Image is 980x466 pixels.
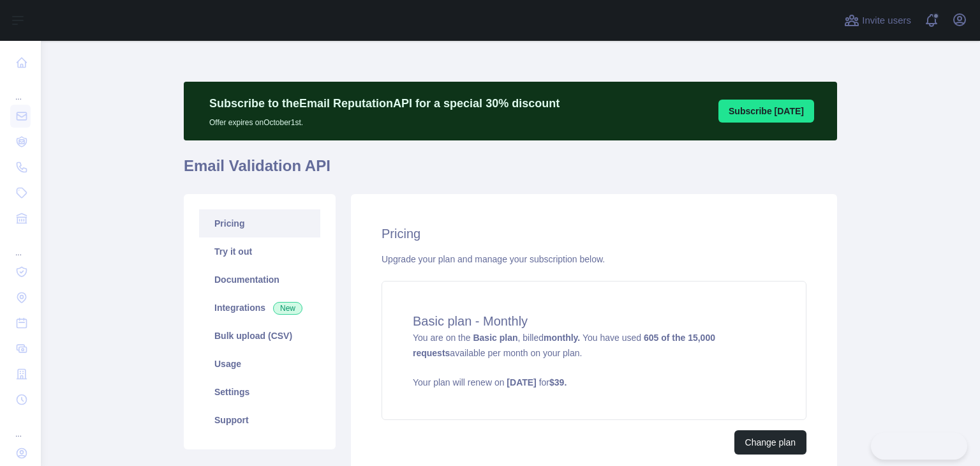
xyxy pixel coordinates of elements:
strong: 605 of the 15,000 requests [413,333,715,358]
span: New [273,302,302,315]
strong: $ 39 . [549,377,567,387]
div: ... [10,77,31,102]
h2: Pricing [382,225,806,243]
a: Try it out [199,237,320,266]
div: ... [10,414,31,439]
h4: Basic plan - Monthly [413,312,775,330]
strong: Basic plan [473,333,517,343]
button: Invite users [842,10,914,31]
span: Invite users [862,13,911,28]
h1: Email Validation API [184,156,837,186]
p: Offer expires on October 1st. [209,112,560,128]
a: Integrations New [199,294,320,322]
div: Upgrade your plan and manage your subscription below. [382,253,806,266]
strong: monthly. [544,333,580,343]
button: Change plan [734,430,806,455]
a: Support [199,406,320,434]
p: Subscribe to the Email Reputation API for a special 30 % discount [209,94,560,112]
a: Documentation [199,266,320,294]
a: Bulk upload (CSV) [199,322,320,350]
a: Settings [199,378,320,406]
span: You are on the , billed You have used available per month on your plan. [413,333,775,389]
a: Usage [199,350,320,378]
strong: [DATE] [507,377,536,387]
div: ... [10,232,31,258]
a: Pricing [199,209,320,237]
button: Subscribe [DATE] [718,100,814,123]
p: Your plan will renew on for [413,376,775,389]
iframe: Toggle Customer Support [871,433,967,460]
